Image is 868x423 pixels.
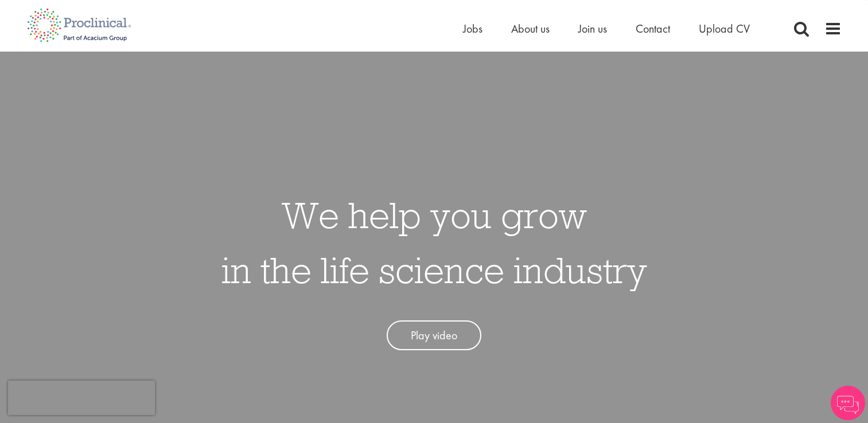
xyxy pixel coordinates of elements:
[463,21,482,36] a: Jobs
[831,386,865,420] img: Chatbot
[699,21,750,36] a: Upload CV
[221,187,647,297] h1: We help you grow in the life science industry
[387,320,481,351] a: Play video
[578,21,607,36] a: Join us
[511,21,550,36] a: About us
[636,21,670,36] a: Contact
